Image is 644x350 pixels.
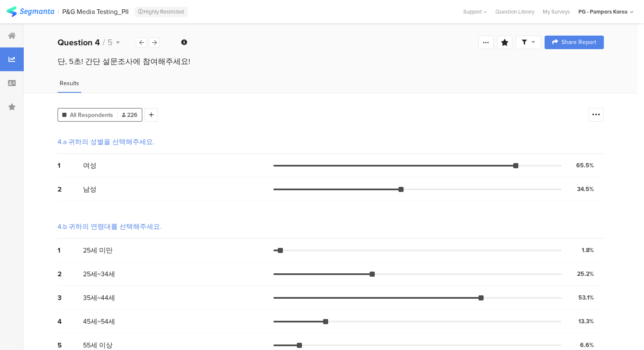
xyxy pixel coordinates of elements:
[576,161,594,170] div: 65.5%
[578,293,594,302] div: 53.1%
[58,56,604,67] div: 단, 5초! 간단 설문조사에 참여해주세요!
[83,317,115,326] span: 45세~54세
[577,185,594,194] div: 34.5%
[70,111,113,119] span: All Respondents
[6,6,54,17] img: segmanta logo
[577,269,594,278] div: 25.2%
[580,341,594,350] div: 6.6%
[582,246,594,255] div: 1.8%
[108,36,113,49] span: 5
[463,5,487,18] div: Support
[58,269,83,279] div: 2
[83,184,97,194] span: 남성
[491,8,539,16] a: Question Library
[135,7,188,17] div: Highly Restricted
[102,36,105,49] span: /
[58,161,83,170] div: 1
[58,184,83,194] div: 2
[58,245,83,255] div: 1
[58,293,83,303] div: 3
[58,36,100,49] b: Question 4
[83,269,115,279] span: 25세~34세
[83,340,113,350] span: 55세 이상
[58,317,83,326] div: 4
[58,222,162,231] div: 4.b 귀하의 연령대를 선택해주세요.
[58,7,59,17] div: |
[83,161,97,170] span: 여성
[561,39,596,45] span: Share Report
[83,293,115,303] span: 35세~44세
[83,245,113,255] span: 25세 미만
[578,317,594,326] div: 13.3%
[62,8,129,16] div: P&G Media Testing_PII
[58,340,83,350] div: 5
[122,111,138,119] span: 226
[539,8,574,16] a: My Surveys
[60,79,79,88] span: Results
[578,8,627,16] div: PG - Pampers Korea
[58,137,155,147] div: 4.a 귀하의 성별을 선택해주세요.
